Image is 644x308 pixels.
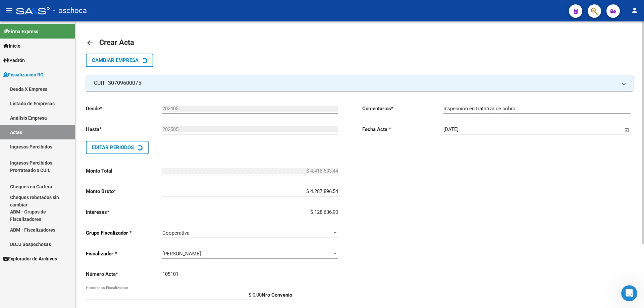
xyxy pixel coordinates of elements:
mat-expansion-panel-header: CUIT: 30709600075 [86,75,633,91]
span: Padrón [3,57,25,64]
span: [PERSON_NAME] [162,251,201,257]
span: - oschoca [53,3,87,18]
mat-icon: person [631,6,639,14]
span: Inicio [3,42,20,50]
button: Cambiar Empresa [86,54,153,67]
p: Fecha Acta * [362,126,443,133]
p: Grupo Fiscalizador * [86,229,162,237]
button: Open calendar [623,126,631,134]
span: Firma Express [3,28,38,35]
p: Número Acta [86,270,162,278]
mat-icon: arrow_back [86,39,94,47]
p: Fiscalizador * [86,250,162,257]
span: Cooperativa [162,230,190,236]
span: Explorador de Archivos [3,255,57,262]
p: Monto Bruto [86,188,162,195]
p: Hasta [86,126,162,133]
p: Nro Convenio [262,291,338,299]
p: Monto Total [86,167,162,175]
mat-icon: menu [5,6,13,14]
button: Editar Periodos [86,141,149,154]
span: Crear Acta [99,38,134,47]
span: Editar Periodos [92,144,134,150]
p: Desde [86,105,162,112]
p: Comentarios [362,105,443,112]
iframe: Intercom live chat [621,285,637,301]
p: Intereses [86,208,162,216]
span: Cambiar Empresa [92,57,139,63]
span: Fiscalización RG [3,71,44,78]
mat-panel-title: CUIT: 30709600075 [94,79,617,87]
